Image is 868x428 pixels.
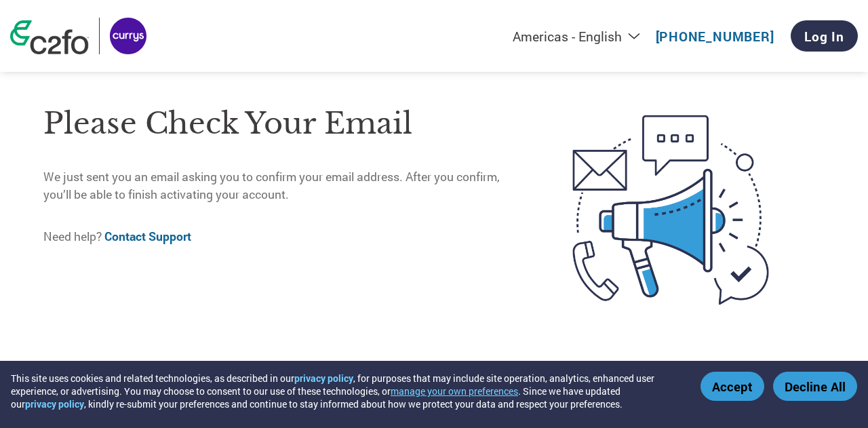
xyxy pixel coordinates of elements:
button: manage your own preferences [391,385,518,397]
a: Contact Support [104,229,191,244]
button: Decline All [773,372,857,401]
button: Accept [701,372,764,401]
img: open-email [517,91,825,329]
img: Currys [110,18,146,54]
div: This site uses cookies and related technologies, as described in our , for purposes that may incl... [11,372,681,410]
img: c2fo logo [10,20,89,54]
p: Need help? [43,228,517,246]
a: privacy policy [294,372,353,385]
a: privacy policy [25,397,84,410]
a: Log In [791,20,858,52]
p: We just sent you an email asking you to confirm your email address. After you confirm, you’ll be ... [43,168,517,204]
h1: Please check your email [43,102,517,146]
a: [PHONE_NUMBER] [656,28,774,45]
